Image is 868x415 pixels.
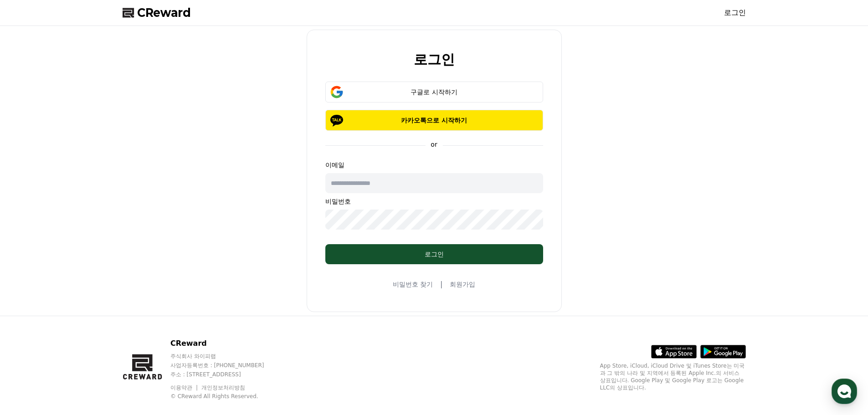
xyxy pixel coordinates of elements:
a: 대화 [60,289,118,312]
span: CReward [137,5,191,20]
a: 비밀번호 찾기 [393,280,433,289]
a: CReward [123,5,191,20]
span: | [440,279,442,290]
p: 이메일 [325,160,543,169]
p: 카카오톡으로 시작하기 [339,116,530,125]
p: 주식회사 와이피랩 [170,353,282,360]
p: © CReward All Rights Reserved. [170,393,282,400]
p: 사업자등록번호 : [PHONE_NUMBER] [170,362,282,369]
button: 로그인 [325,244,543,264]
button: 구글로 시작하기 [325,82,543,102]
div: 로그인 [344,250,525,259]
button: 카카오톡으로 시작하기 [325,110,543,131]
span: 대화 [83,303,94,310]
a: 이용약관 [170,384,199,391]
a: 로그인 [724,7,746,18]
p: or [425,140,442,149]
span: 설정 [141,302,152,310]
div: 구글로 시작하기 [339,87,530,97]
p: 비밀번호 [325,197,543,206]
a: 회원가입 [450,280,475,289]
h2: 로그인 [414,52,455,67]
a: 개인정보처리방침 [201,384,245,391]
p: 주소 : [STREET_ADDRESS] [170,371,282,378]
a: 홈 [3,289,60,312]
p: App Store, iCloud, iCloud Drive 및 iTunes Store는 미국과 그 밖의 나라 및 지역에서 등록된 Apple Inc.의 서비스 상표입니다. Goo... [600,362,746,391]
p: CReward [170,338,282,349]
span: 홈 [29,302,34,310]
a: 설정 [118,289,175,312]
